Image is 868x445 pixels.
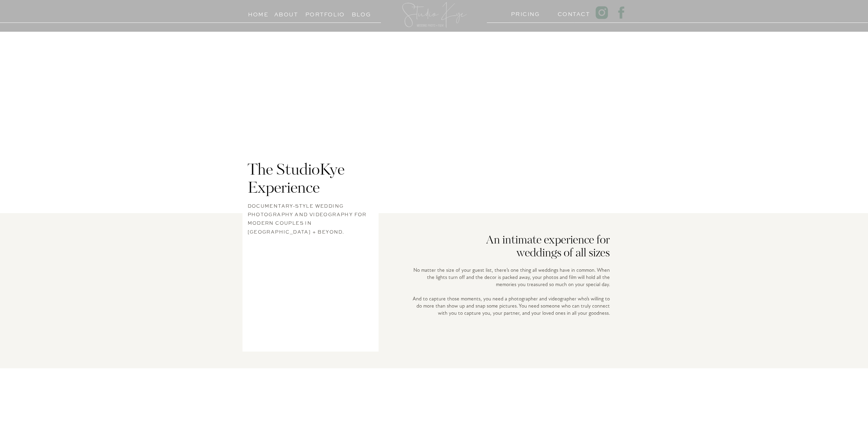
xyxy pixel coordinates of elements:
h3: Documentary-style wedding photography and videography for modern couples in [GEOGRAPHIC_DATA] + b... [248,202,373,226]
a: Contact [558,9,584,16]
h2: The StudioKye Experience [248,162,368,198]
a: Blog [346,10,377,16]
a: Home [245,10,271,16]
a: PRICING [511,9,537,16]
a: Portfolio [305,10,336,16]
h2: An intimate experience for weddings of all sizes [462,234,610,259]
p: No matter the size of your guest list, there’s one thing all weddings have in common. When the li... [412,267,610,332]
a: About [274,10,298,16]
